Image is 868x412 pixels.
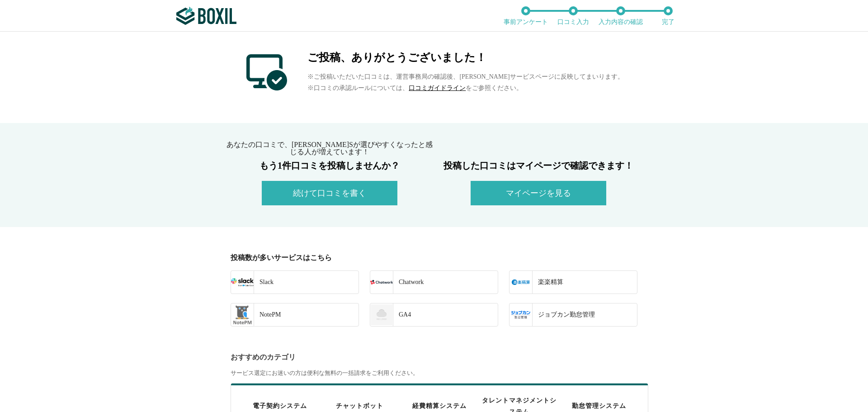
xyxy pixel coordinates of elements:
[231,354,643,361] div: おすすめのカテゴリ
[254,271,274,294] div: Slack
[231,370,643,376] div: サービス選定にお迷いの方は便利な無料の一括請求をご利用ください。
[307,52,623,63] h2: ご投稿、ありがとうございました！
[393,303,411,326] div: GA4
[393,271,424,294] div: Chatwork
[597,6,644,25] li: 入力内容の確認
[509,270,637,294] a: 楽楽精算
[226,141,433,156] span: あなたの口コミで、[PERSON_NAME]Sが選びやすくなったと感じる人が増えています！
[231,254,643,261] div: 投稿数が多いサービスはこちら
[262,190,397,197] a: 続けて口コミを書く
[307,71,623,82] p: ※ご投稿いただいた口コミは、運営事務局の確認後、[PERSON_NAME]サービスページに反映してまいります。
[471,181,606,205] button: マイページを見る
[225,161,434,170] h3: もう1件口コミを投稿しませんか？
[231,303,359,327] a: NotePM
[532,271,563,294] div: 楽楽精算
[176,7,236,25] img: ボクシルSaaS_ロゴ
[644,6,692,25] li: 完了
[471,190,606,197] a: マイページを見る
[409,85,466,91] a: 口コミガイドライン
[509,303,637,327] a: ジョブカン勤怠管理
[262,181,397,205] button: 続けて口コミを書く
[370,270,498,294] a: Chatwork
[549,6,597,25] li: 口コミ入力
[532,303,595,326] div: ジョブカン勤怠管理
[231,270,359,294] a: Slack
[254,303,281,326] div: NotePM
[370,303,498,327] a: GA4
[434,161,643,170] h3: 投稿した口コミはマイページで確認できます！
[307,82,623,94] p: ※口コミの承認ルールについては、 をご参照ください。
[502,6,549,25] li: 事前アンケート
